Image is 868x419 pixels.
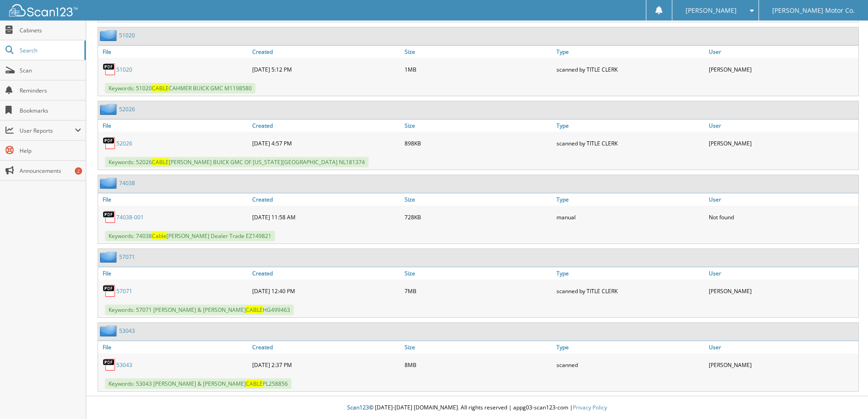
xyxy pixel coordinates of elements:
a: File [98,193,250,206]
img: folder2.png [100,103,119,115]
a: Type [554,341,706,353]
div: [DATE] 12:40 PM [250,282,402,300]
img: scan123-logo-white.svg [9,4,78,16]
div: 7MB [402,282,554,300]
a: Created [250,46,402,58]
div: manual [554,208,706,226]
div: 898KB [402,134,554,152]
div: scanned by TITLE CLERK [554,282,706,300]
span: [PERSON_NAME] [686,8,737,13]
div: [DATE] 5:12 PM [250,60,402,78]
div: scanned by TITLE CLERK [554,134,706,152]
a: File [98,46,250,58]
a: User [707,267,858,279]
a: Type [554,193,706,206]
div: © [DATE]-[DATE] [DOMAIN_NAME]. All rights reserved | appg03-scan123-com | [86,397,868,419]
span: Keywords: 52026 [PERSON_NAME] BUICK GMC OF [US_STATE][GEOGRAPHIC_DATA] NL181374 [105,157,369,167]
span: Cabinets [20,26,81,34]
a: Type [554,46,706,58]
span: CABLE [152,84,169,92]
div: [PERSON_NAME] [707,282,858,300]
img: folder2.png [100,251,119,263]
a: Created [250,267,402,279]
a: Size [402,46,554,58]
span: [PERSON_NAME] Motor Co. [772,8,855,13]
a: 53043 [116,361,132,369]
a: Privacy Policy [573,403,607,411]
a: 53043 [119,327,135,335]
div: 8MB [402,356,554,374]
img: PDF.png [103,284,116,298]
img: PDF.png [103,136,116,150]
div: [PERSON_NAME] [707,60,858,78]
img: folder2.png [100,30,119,41]
img: folder2.png [100,325,119,336]
div: 728KB [402,208,554,226]
a: 57071 [119,253,135,261]
a: Type [554,267,706,279]
span: Cable [152,232,166,240]
a: 52026 [116,140,132,147]
div: [DATE] 2:37 PM [250,356,402,374]
img: PDF.png [103,62,116,76]
span: Keywords: 53043 [PERSON_NAME] & [PERSON_NAME] PL258856 [105,378,291,389]
a: User [707,341,858,353]
iframe: Chat Widget [822,375,868,419]
div: [DATE] 11:58 AM [250,208,402,226]
div: scanned [554,356,706,374]
a: 74038 [119,179,135,187]
a: Created [250,341,402,353]
span: Scan [20,67,81,74]
span: User Reports [20,127,75,134]
span: Bookmarks [20,107,81,114]
a: Type [554,119,706,132]
span: Help [20,147,81,155]
a: 51020 [119,31,135,39]
a: File [98,267,250,279]
span: CABLE [246,306,263,314]
img: folder2.png [100,177,119,189]
a: File [98,119,250,132]
a: File [98,341,250,353]
a: 51020 [116,66,132,73]
span: CABLE [152,158,169,166]
a: 74038-001 [116,213,144,221]
span: CABLE [246,380,263,388]
a: Size [402,193,554,206]
a: 52026 [119,105,135,113]
a: Size [402,119,554,132]
div: [DATE] 4:57 PM [250,134,402,152]
div: scanned by TITLE CLERK [554,60,706,78]
a: Size [402,267,554,279]
span: Announcements [20,167,81,175]
a: Created [250,119,402,132]
img: PDF.png [103,358,116,372]
span: Reminders [20,87,81,94]
a: Size [402,341,554,353]
div: [PERSON_NAME] [707,134,858,152]
span: Search [20,47,80,54]
a: 57071 [116,287,132,295]
a: Created [250,193,402,206]
a: User [707,46,858,58]
a: User [707,193,858,206]
div: [PERSON_NAME] [707,356,858,374]
span: Scan123 [347,403,369,411]
a: User [707,119,858,132]
div: Not found [707,208,858,226]
img: PDF.png [103,210,116,224]
span: Keywords: 74038 [PERSON_NAME] Dealer Trade EZ149821 [105,231,275,241]
span: Keywords: 57071 [PERSON_NAME] & [PERSON_NAME] HG499463 [105,305,294,315]
span: Keywords: 51020 CAHMER BUICK GMC M1198580 [105,83,255,93]
div: 1MB [402,60,554,78]
div: 2 [75,167,82,175]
